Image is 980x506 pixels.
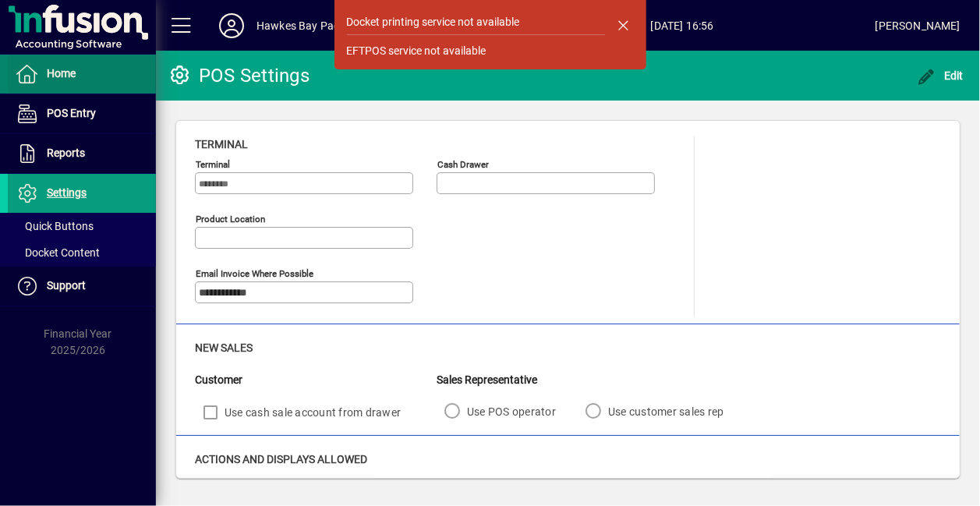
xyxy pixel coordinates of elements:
mat-label: Product location [196,214,265,225]
div: POS Settings [168,63,310,88]
span: Reports [47,147,85,159]
mat-label: Cash Drawer [437,159,489,170]
span: [DATE] 16:56 [490,13,876,38]
span: Support [47,279,86,292]
span: Docket Content [16,246,100,259]
mat-label: Email Invoice where possible [196,268,313,279]
span: Actions and Displays Allowed [195,453,367,465]
a: Docket Content [8,239,156,266]
a: Reports [8,134,156,173]
a: POS Entry [8,94,156,133]
a: Home [8,55,156,94]
div: EFTPOS service not available [347,43,486,59]
a: Quick Buttons [8,213,156,239]
span: Home [47,67,76,80]
button: Profile [207,12,256,40]
span: POS Entry [47,107,96,119]
span: Edit [918,69,964,82]
span: Terminal [195,138,248,150]
a: Support [8,267,156,306]
div: [PERSON_NAME] [876,13,961,38]
span: Settings [47,186,87,199]
span: Quick Buttons [16,220,94,232]
div: Hawkes Bay Packaging and Cleaning Solutions [256,13,490,38]
div: Sales Representative [437,372,746,388]
button: Edit [914,62,968,90]
span: New Sales [195,341,253,354]
div: Customer [195,372,437,388]
mat-label: Terminal [196,159,230,170]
